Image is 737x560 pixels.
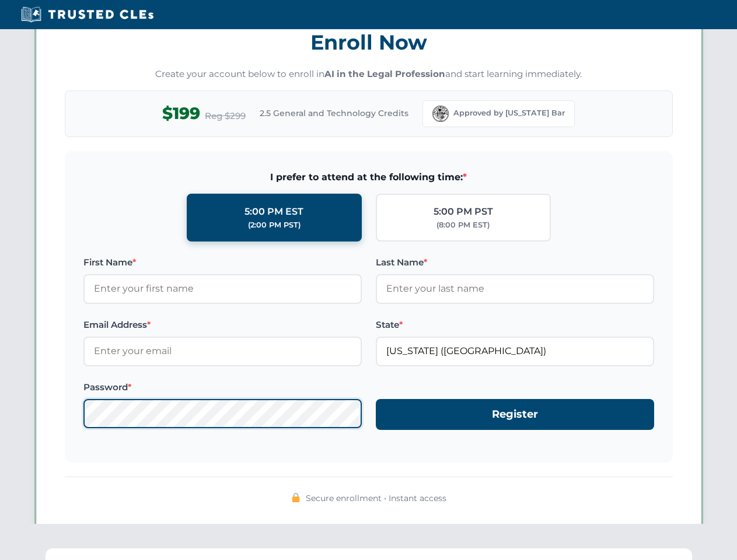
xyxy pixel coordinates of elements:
[248,219,301,231] div: (2:00 PM PST)
[376,318,654,332] label: State
[376,399,654,430] button: Register
[83,318,362,332] label: Email Address
[453,107,565,119] span: Approved by [US_STATE] Bar
[162,100,200,127] span: $199
[65,68,673,81] p: Create your account below to enroll in and start learning immediately.
[324,68,445,79] strong: AI in the Legal Profession
[65,24,673,61] h3: Enroll Now
[205,109,246,123] span: Reg $299
[306,492,446,505] span: Secure enrollment • Instant access
[83,380,362,394] label: Password
[244,204,303,219] div: 5:00 PM EST
[376,337,654,366] input: Florida (FL)
[260,107,408,120] span: 2.5 General and Technology Credits
[434,204,493,219] div: 5:00 PM PST
[83,337,362,366] input: Enter your email
[376,256,654,269] label: Last Name
[83,256,362,269] label: First Name
[376,274,654,303] input: Enter your last name
[436,219,490,231] div: (8:00 PM EST)
[432,106,449,122] img: Florida Bar
[291,493,301,502] img: 🔒
[83,274,362,303] input: Enter your first name
[18,6,157,23] img: Trusted CLEs
[83,170,654,185] span: I prefer to attend at the following time:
